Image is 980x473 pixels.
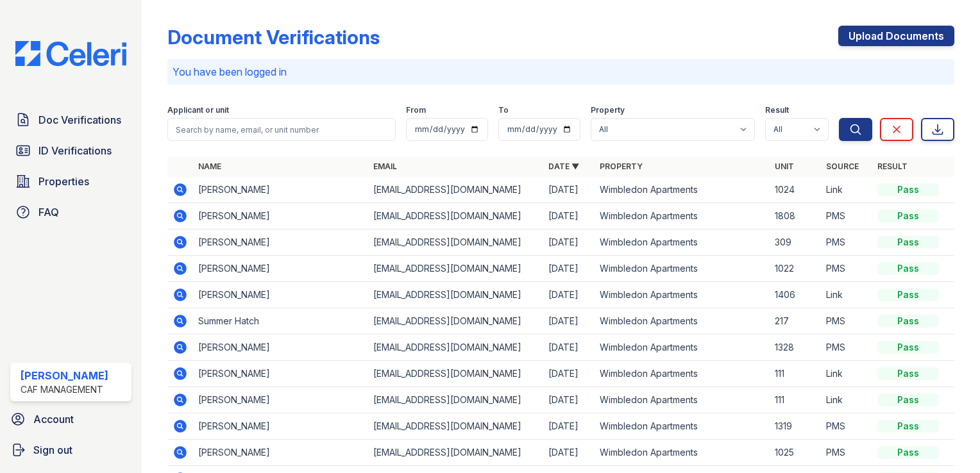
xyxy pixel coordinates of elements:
[770,440,821,466] td: 1025
[770,282,821,308] td: 1406
[821,361,872,387] td: Link
[770,361,821,387] td: 111
[543,335,595,361] td: [DATE]
[770,335,821,361] td: 1328
[595,308,770,335] td: Wimbledon Apartments
[38,112,121,128] span: Doc Verifications
[595,177,770,203] td: Wimbledon Apartments
[770,229,821,256] td: 309
[775,162,794,171] a: Unit
[368,203,543,229] td: [EMAIL_ADDRESS][DOMAIN_NAME]
[548,162,579,171] a: Date ▼
[877,236,939,249] div: Pass
[595,361,770,387] td: Wimbledon Apartments
[193,177,368,203] td: [PERSON_NAME]
[838,26,954,46] a: Upload Documents
[10,169,131,194] a: Properties
[770,177,821,203] td: 1024
[193,256,368,282] td: [PERSON_NAME]
[167,105,229,115] label: Applicant or unit
[595,335,770,361] td: Wimbledon Apartments
[595,413,770,440] td: Wimbledon Apartments
[498,105,509,115] label: To
[38,174,89,189] span: Properties
[595,256,770,282] td: Wimbledon Apartments
[10,138,131,163] a: ID Verifications
[591,105,625,115] label: Property
[33,442,72,458] span: Sign out
[821,282,872,308] td: Link
[770,308,821,335] td: 217
[770,387,821,413] td: 111
[5,41,137,66] img: CE_Logo_Blue-a8612792a0a2168367f1c8372b55b34899dd931a85d93a1a3d3e32e68fde9ad4.png
[21,368,108,383] div: [PERSON_NAME]
[877,183,939,196] div: Pass
[5,406,137,432] a: Account
[193,308,368,335] td: Summer Hatch
[821,413,872,440] td: PMS
[368,440,543,466] td: [EMAIL_ADDRESS][DOMAIN_NAME]
[368,387,543,413] td: [EMAIL_ADDRESS][DOMAIN_NAME]
[821,256,872,282] td: PMS
[368,177,543,203] td: [EMAIL_ADDRESS][DOMAIN_NAME]
[368,256,543,282] td: [EMAIL_ADDRESS][DOMAIN_NAME]
[33,411,74,427] span: Account
[10,107,131,133] a: Doc Verifications
[877,288,939,301] div: Pass
[373,162,397,171] a: Email
[167,26,380,49] div: Document Verifications
[193,335,368,361] td: [PERSON_NAME]
[5,437,137,463] a: Sign out
[595,282,770,308] td: Wimbledon Apartments
[877,162,908,171] a: Result
[368,282,543,308] td: [EMAIL_ADDRESS][DOMAIN_NAME]
[543,256,595,282] td: [DATE]
[595,440,770,466] td: Wimbledon Apartments
[167,118,396,141] input: Search by name, email, or unit number
[368,229,543,256] td: [EMAIL_ADDRESS][DOMAIN_NAME]
[543,308,595,335] td: [DATE]
[543,203,595,229] td: [DATE]
[877,394,939,406] div: Pass
[38,204,59,220] span: FAQ
[821,440,872,466] td: PMS
[193,413,368,440] td: [PERSON_NAME]
[543,440,595,466] td: [DATE]
[877,210,939,222] div: Pass
[877,420,939,433] div: Pass
[770,203,821,229] td: 1808
[765,105,789,115] label: Result
[543,361,595,387] td: [DATE]
[877,315,939,328] div: Pass
[543,282,595,308] td: [DATE]
[600,162,643,171] a: Property
[821,308,872,335] td: PMS
[368,361,543,387] td: [EMAIL_ADDRESS][DOMAIN_NAME]
[595,203,770,229] td: Wimbledon Apartments
[193,387,368,413] td: [PERSON_NAME]
[193,361,368,387] td: [PERSON_NAME]
[543,177,595,203] td: [DATE]
[21,383,108,396] div: CAF Management
[826,162,859,171] a: Source
[193,282,368,308] td: [PERSON_NAME]
[543,229,595,256] td: [DATE]
[368,413,543,440] td: [EMAIL_ADDRESS][DOMAIN_NAME]
[368,335,543,361] td: [EMAIL_ADDRESS][DOMAIN_NAME]
[406,105,426,115] label: From
[193,229,368,256] td: [PERSON_NAME]
[38,143,112,158] span: ID Verifications
[543,413,595,440] td: [DATE]
[821,177,872,203] td: Link
[821,387,872,413] td: Link
[595,229,770,256] td: Wimbledon Apartments
[10,199,131,225] a: FAQ
[821,335,872,361] td: PMS
[877,446,939,459] div: Pass
[198,162,221,171] a: Name
[770,413,821,440] td: 1319
[543,387,595,413] td: [DATE]
[877,262,939,275] div: Pass
[595,387,770,413] td: Wimbledon Apartments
